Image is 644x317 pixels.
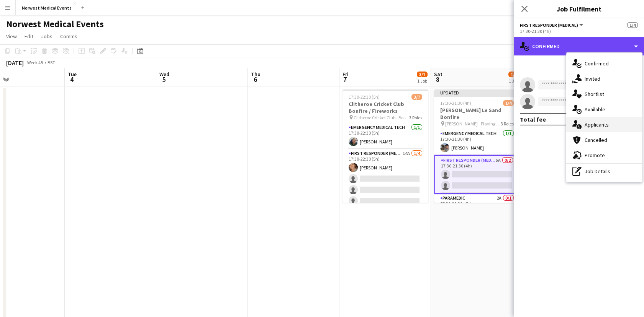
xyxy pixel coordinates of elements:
[566,132,642,148] div: Cancelled
[440,100,471,106] span: 17:30-21:30 (4h)
[6,33,17,40] span: View
[566,117,642,132] div: Applicants
[16,0,78,15] button: Norwest Medical Events
[434,107,520,120] h3: [PERSON_NAME] Le Sand Bonfire
[341,75,349,84] span: 7
[434,89,520,96] div: Updated
[566,71,642,86] div: Invited
[501,121,514,127] span: 3 Roles
[434,155,520,194] app-card-role: First Responder (Medical)5A0/217:30-21:30 (4h)
[6,59,24,67] div: [DATE]
[158,75,169,84] span: 5
[48,60,55,65] div: BST
[566,86,642,102] div: Shortlist
[159,71,169,78] span: Wed
[25,33,33,40] span: Edit
[520,28,638,34] div: 17:30-21:30 (4h)
[250,75,261,84] span: 6
[25,60,44,65] span: Week 45
[434,89,520,203] app-job-card: Updated17:30-21:30 (4h)1/4[PERSON_NAME] Le Sand Bonfire [PERSON_NAME] - Playing fields3 RolesEmer...
[67,75,77,84] span: 4
[342,89,428,203] app-job-card: 17:30-22:30 (5h)3/7Clitheroe Cricket Club Bonfire / Fireworks Clitheroe Cricket Club - Bonfire & ...
[514,4,644,14] h3: Job Fulfilment
[21,31,36,41] a: Edit
[434,71,442,78] span: Sat
[60,33,77,40] span: Comms
[354,115,409,120] span: Clitheroe Cricket Club - Bonfire & Fireworks
[445,121,501,127] span: [PERSON_NAME] - Playing fields
[251,71,261,78] span: Thu
[6,18,104,30] h1: Norwest Medical Events
[41,33,52,40] span: Jobs
[3,31,20,41] a: View
[342,149,428,208] app-card-role: First Responder (Medical)14A1/417:30-22:30 (5h)[PERSON_NAME]
[566,148,642,163] div: Promote
[509,78,519,84] div: 1 Job
[514,37,644,55] div: Confirmed
[342,71,349,78] span: Fri
[38,31,56,41] a: Jobs
[566,56,642,71] div: Confirmed
[566,102,642,117] div: Available
[342,123,428,149] app-card-role: Emergency Medical Tech1/117:30-22:30 (5h)[PERSON_NAME]
[434,194,520,220] app-card-role: Paramedic2A0/117:30-21:30 (4h)
[434,129,520,155] app-card-role: Emergency Medical Tech1/117:30-21:30 (4h)[PERSON_NAME]
[411,94,422,100] span: 3/7
[503,100,514,106] span: 1/4
[433,75,442,84] span: 8
[520,22,584,28] button: First Responder (Medical)
[417,78,427,84] div: 1 Job
[409,115,422,120] span: 3 Roles
[57,31,80,41] a: Comms
[566,164,642,179] div: Job Details
[342,101,428,114] h3: Clitheroe Cricket Club Bonfire / Fireworks
[417,72,428,77] span: 3/7
[349,94,380,100] span: 17:30-22:30 (5h)
[68,71,77,78] span: Tue
[508,72,519,77] span: 1/4
[520,22,578,28] span: First Responder (Medical)
[627,22,638,28] span: 1/4
[520,115,546,123] div: Total fee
